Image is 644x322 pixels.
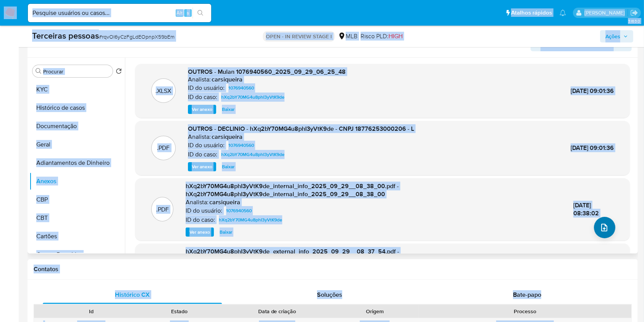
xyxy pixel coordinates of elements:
span: [DATE] 08:38:02 [573,201,599,218]
button: search-icon [193,8,208,18]
span: hXq2bY70MG4u8phI3yVtK9de [221,150,285,159]
span: Alt [176,9,183,16]
span: Baixar [222,106,235,113]
input: Procurar [43,68,110,75]
button: upload-file [594,217,615,238]
button: Documentação [29,117,125,135]
div: Data de criação [229,307,325,315]
button: CBT [29,209,125,227]
span: Bate-papo [513,290,541,299]
span: hXq2bY70MG4u8phI3yVtK9de_internal_info_2025_09_29__08_38_00.pdf - hXq2bY70MG4u8phI3yVtK9de_intern... [186,182,399,199]
a: 1076940560 [225,83,257,93]
button: Baixar [218,162,238,171]
button: Ver anexo [186,228,214,237]
a: 1076940560 [223,206,255,215]
p: .XLSX [156,87,172,95]
p: OPEN - IN REVIEW STAGE I [263,31,335,42]
button: Baixar [216,228,236,237]
p: ID do caso: [188,93,217,101]
span: 1076940560 [228,141,254,150]
p: ID do caso: [186,216,215,224]
p: magno.ferreira@mercadopago.com.br [584,9,628,16]
span: # rqvOl6yCzFgLdEOpnpX59bEm [99,33,175,41]
button: KYC [29,80,125,99]
input: Pesquise usuários ou casos... [28,8,211,18]
div: Processo [424,307,626,315]
span: [DATE] 09:01:36 [571,143,614,152]
h1: Contatos [34,265,632,273]
p: ID do usuário: [188,141,225,149]
span: hXq2bY70MG4u8phI3yVtK9de_external_info_2025_09_29__08_37_54.pdf - hXq2bY70MG4u8phI3yVtK9de_extern... [186,247,399,264]
p: ID do usuário: [188,84,225,92]
a: hXq2bY70MG4u8phI3yVtK9de [216,215,285,224]
span: 1076940560 [228,83,254,93]
span: HIGH [388,32,403,41]
div: Id [53,307,130,315]
span: [DATE] 09:01:36 [571,86,614,95]
span: OUTROS - DECLINIO - hXq2bY70MG4u8phI3yVtK9de - CNPJ 18776253000206 - L [188,124,414,133]
b: Terceiras pessoas [32,29,99,42]
button: Baixar [218,105,238,114]
span: Histórico CX [115,290,150,299]
p: Analista: [188,76,211,83]
span: Ações [605,30,620,42]
span: hXq2bY70MG4u8phI3yVtK9de [219,215,282,224]
button: Histórico de casos [29,99,125,117]
span: 1076940560 [226,206,252,215]
span: Ver anexo [189,228,210,236]
button: Adiantamentos de Dinheiro [29,154,125,172]
span: Risco PLD: [361,32,403,41]
button: Ações [600,30,633,42]
a: Notificações [560,10,566,16]
div: MLB [338,32,358,41]
button: Procurar [36,68,42,74]
h6: carsiqueira [212,133,243,141]
a: hXq2bY70MG4u8phI3yVtK9de [218,150,288,159]
span: Ver anexo [192,163,212,171]
p: .PDF [156,205,169,214]
p: .PDF [157,144,170,152]
span: OUTROS - Mulan 1076940560_2025_09_29_06_25_48 [188,67,346,76]
button: Contas Bancárias [29,246,125,264]
a: 1076940560 [225,141,257,150]
a: hXq2bY70MG4u8phI3yVtK9de [218,93,288,102]
div: Origem [336,307,414,315]
p: Analista: [186,198,209,206]
span: Baixar [220,228,232,236]
div: Estado [141,307,218,315]
button: Ver anexo [188,105,216,114]
button: CBP [29,190,125,209]
span: Atalhos rápidos [511,9,552,17]
button: Geral [29,135,125,154]
button: Cartões [29,227,125,246]
p: Analista: [188,133,211,141]
span: Soluções [317,290,342,299]
h6: carsiqueira [212,76,243,83]
p: ID do caso: [188,151,217,158]
span: 3.163.0 [628,18,640,24]
span: Ver anexo [192,106,212,113]
span: s [187,9,189,16]
button: Retornar ao pedido padrão [116,68,122,76]
p: ID do usuário: [186,207,222,215]
h6: carsiqueira [209,198,240,206]
button: Anexos [29,172,125,190]
button: Ver anexo [188,162,216,171]
span: hXq2bY70MG4u8phI3yVtK9de [221,93,285,102]
span: Baixar [222,163,235,171]
a: Sair [630,9,638,17]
